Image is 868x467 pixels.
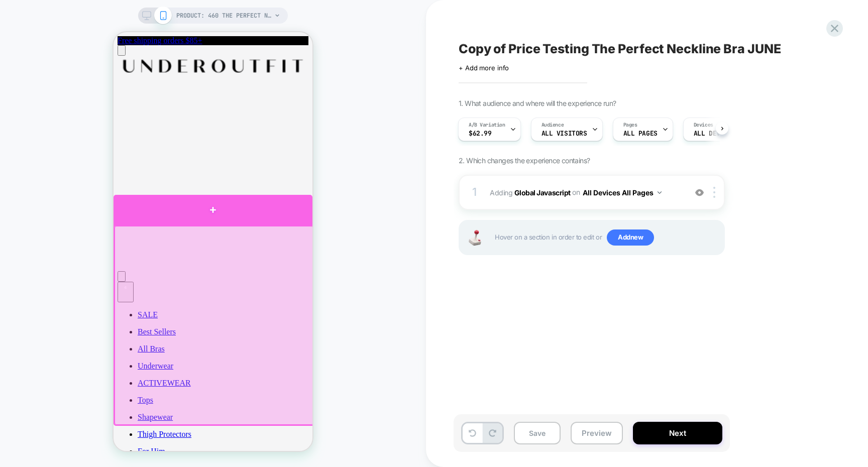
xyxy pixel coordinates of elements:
a: Go to homepage [4,37,195,46]
span: 2. Which changes the experience contains? [459,156,590,165]
img: down arrow [658,191,662,194]
div: 1 / 1 [4,4,203,13]
button: Save [514,422,561,444]
span: Add new [607,229,654,246]
span: Pages [623,122,637,129]
a: Free shipping orders $85+ [4,4,89,13]
span: on [572,186,580,198]
a: For Him [24,415,195,424]
span: Adding [490,185,681,200]
span: $62.99 [469,130,491,137]
span: Copy of Price Testing The Perfect Neckline Bra JUNE [459,41,781,56]
img: Logo [4,24,195,44]
button: Preview [571,422,623,444]
span: Devices [694,122,713,129]
img: crossed eye [695,188,704,197]
span: All Visitors [541,130,587,137]
span: ALL PAGES [623,130,658,137]
span: + Add more info [459,64,509,72]
div: 1 [470,182,480,202]
button: Next [633,422,722,444]
span: A/B Variation [469,122,505,129]
span: 1. What audience and where will the experience run? [459,99,616,107]
button: All Devices All Pages [583,185,662,200]
span: ALL DEVICES [694,130,735,137]
span: Audience [541,122,564,129]
span: PRODUCT: 460 The Perfect Neckline Bra [sand] [176,8,272,24]
a: Thigh Protectors [24,398,195,407]
span: Hover on a section in order to edit or [495,229,719,246]
button: Open menu [4,13,12,24]
img: Joystick [465,230,485,246]
b: Global Javascript [514,188,571,196]
img: close [713,187,715,198]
